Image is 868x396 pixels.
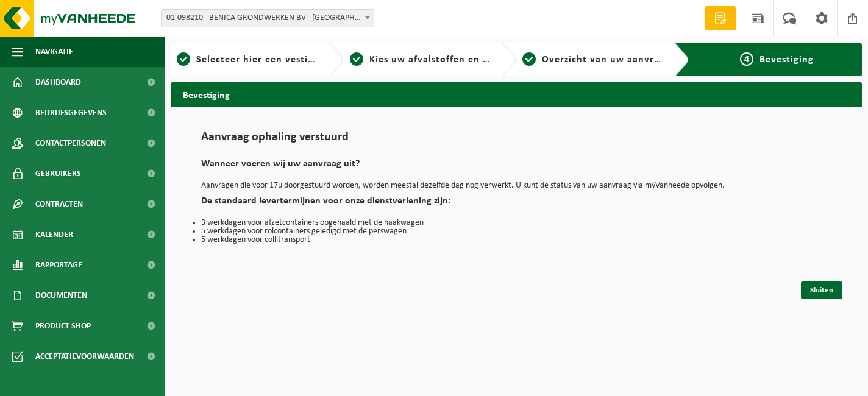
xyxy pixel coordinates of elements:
[201,182,831,190] p: Aanvragen die voor 17u doorgestuurd worden, worden meestal dezelfde dag nog verwerkt. U kunt de s...
[35,97,107,128] span: Bedrijfsgegevens
[35,341,134,372] span: Acceptatievoorwaarden
[177,52,190,66] span: 1
[35,189,83,219] span: Contracten
[35,37,73,67] span: Navigatie
[350,52,363,66] span: 2
[196,55,328,65] span: Selecteer hier een vestiging
[161,9,374,27] span: 01-098210 - BENICA GRONDWERKEN BV - MOERBEKE-WAAS
[35,158,81,189] span: Gebruikers
[759,55,814,65] span: Bevestiging
[542,55,671,65] span: Overzicht van uw aanvraag
[35,128,106,158] span: Contactpersonen
[35,67,81,97] span: Dashboard
[369,55,537,65] span: Kies uw afvalstoffen en recipiënten
[201,219,831,227] li: 3 werkdagen voor afzetcontainers opgehaald met de haakwagen
[201,196,831,213] h2: De standaard levertermijnen voor onze dienstverlening zijn:
[201,159,831,175] h2: Wanneer voeren wij uw aanvraag uit?
[35,311,91,341] span: Product Shop
[522,52,536,66] span: 3
[171,82,862,106] h2: Bevestiging
[35,250,82,280] span: Rapportage
[35,219,73,250] span: Kalender
[740,52,753,66] span: 4
[35,280,87,311] span: Documenten
[522,52,665,67] a: 3Overzicht van uw aanvraag
[350,52,493,67] a: 2Kies uw afvalstoffen en recipiënten
[177,52,319,67] a: 1Selecteer hier een vestiging
[201,236,831,244] li: 5 werkdagen voor collitransport
[201,227,831,236] li: 5 werkdagen voor rolcontainers geledigd met de perswagen
[801,281,842,299] a: Sluiten
[162,10,374,27] span: 01-098210 - BENICA GRONDWERKEN BV - MOERBEKE-WAAS
[201,131,831,150] h1: Aanvraag ophaling verstuurd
